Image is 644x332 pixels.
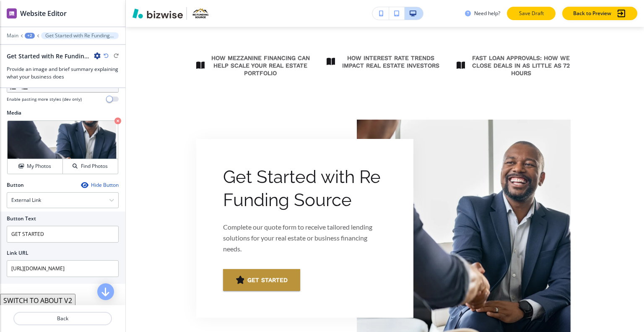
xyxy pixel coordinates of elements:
button: Hide Button [81,182,119,188]
button: +2 [25,33,35,39]
h4: Enable pasting more styles (dev only) [7,96,82,102]
p: Save Draft [518,10,545,17]
p: Get Started with Re Funding Source [45,33,114,39]
img: Your Logo [190,7,212,20]
img: Bizwise Logo [132,8,183,18]
h2: Button Text [7,215,36,222]
a: How Mezzanine Financing Can Help Scale Your Real Estate Portfolio [196,47,313,84]
p: Complete our quote form to receive tailored lending solutions for your real estate or business fi... [223,222,387,254]
button: Get Started with Re Funding Source [41,32,119,39]
h2: Button [7,181,24,189]
p: Back [14,315,111,322]
a: Fast Loan Approvals: How We Close Deals in as Little as 72 Hours [457,47,574,84]
h4: Find Photos [81,162,108,170]
button: My Photos [8,159,63,174]
h4: External Link [11,196,41,204]
button: Save Draft [507,7,556,20]
h3: Need help? [474,10,500,17]
button: Main [7,33,18,39]
h4: My Photos [27,162,51,170]
h2: Get Started with Re Funding Source [7,52,91,60]
h2: Get Started with Re Funding Source [223,166,387,212]
div: My PhotosFind Photos [7,120,119,175]
a: How Interest Rate Trends Impact Real Estate Investors [327,47,444,76]
h3: Provide an image and brief summary explaining what your business does [7,65,119,81]
h2: Website Editor [20,8,67,18]
h2: Media [7,109,119,117]
a: GET STARTED [223,269,300,291]
img: editor icon [7,8,17,18]
button: Back [13,312,112,325]
h2: Link URL [7,249,29,257]
p: Back to Preview [573,10,611,17]
input: Ex. www.google.com [7,260,119,277]
button: Find Photos [63,159,118,174]
button: Back to Preview [562,7,637,20]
